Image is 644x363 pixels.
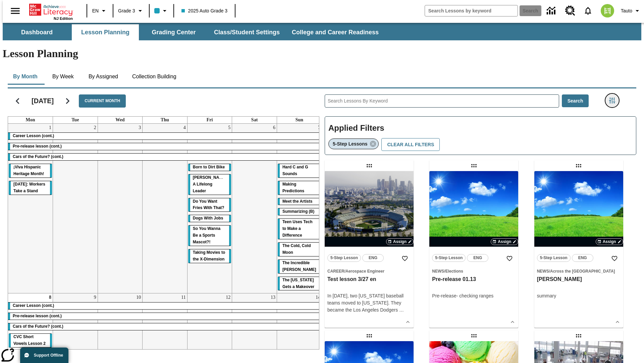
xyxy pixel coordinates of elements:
[537,254,571,262] button: 5-Step Lesson
[621,7,632,14] span: Tauto
[24,117,37,123] a: Monday
[277,124,322,293] td: September 7, 2025
[328,120,633,136] h2: Applied Filters
[534,171,623,328] div: lesson details
[469,160,479,171] div: Draggable lesson: Pre-release 01.13
[83,69,123,85] button: By Assigned
[561,2,579,20] a: Resource Center, Will open in new tab
[537,292,621,299] div: summary
[282,260,316,272] span: The Incredible Kellee Edwards
[5,1,25,21] button: Open side menu
[325,95,559,107] input: Search Lessons By Keyword
[491,238,518,245] button: Assign Choose Dates
[8,313,322,320] div: Pre-release lesson (cont.)
[159,117,170,123] a: Thursday
[115,5,147,17] button: Grade: Grade 3, Select a grade
[188,226,231,246] div: So You Wanna Be a Sports Mascot?!
[152,5,171,17] button: Class color is light blue. Change class color
[369,254,377,261] span: ENG
[325,116,636,155] div: Applied Filters
[314,293,322,301] a: September 14, 2025
[282,209,314,214] span: Summarizing (B)
[562,94,589,108] button: Search
[327,292,411,314] div: In [DATE], two [US_STATE] baseball teams moved to [US_STATE]. They became the Los Angeles Dodgers
[333,141,367,147] span: 5-Step Lessons
[188,198,231,212] div: Do You Want Fries With That?
[8,302,322,309] div: Career Lesson (cont.)
[188,174,231,195] div: Dianne Feinstein: A Lifelong Leader
[9,334,52,347] div: CVC Short Vowels Lesson 2
[79,94,126,108] button: Current Month
[282,243,311,255] span: The Cold, Cold Moon
[193,199,224,210] span: Do You Want Fries With That?
[227,124,232,132] a: September 5, 2025
[98,124,143,293] td: September 3, 2025
[278,198,321,205] div: Meet the Artists
[596,238,623,245] button: Assign Choose Dates
[224,293,232,301] a: September 12, 2025
[537,269,549,274] span: News
[13,324,63,329] span: Cars of the Future? (cont.)
[205,117,214,123] a: Friday
[605,94,619,107] button: Filters Side menu
[9,164,52,177] div: ¡Viva Hispanic Heritage Month!
[93,293,98,301] a: September 9, 2025
[425,5,518,16] input: search field
[286,24,384,40] button: College and Career Readiness
[393,239,407,245] span: Assign
[278,260,321,273] div: The Incredible Kellee Edwards
[20,348,68,363] button: Support Offline
[578,254,587,261] span: ENG
[127,69,182,85] button: Collection Building
[601,4,614,17] img: avatar image
[537,276,621,283] h3: olga inkwell
[498,239,511,245] span: Assign
[250,117,259,123] a: Saturday
[399,307,404,313] span: …
[278,181,321,195] div: Making Predictions
[473,254,482,261] span: ENG
[444,269,445,274] span: /
[92,7,99,14] span: EN
[13,133,54,138] span: Career Lesson (cont.)
[188,215,231,222] div: Dogs With Jobs
[32,97,54,105] h2: [DATE]
[432,276,516,283] h3: Pre-release 01.13
[612,317,623,327] button: Show Details
[549,269,550,274] span: /
[543,2,561,20] a: Data Center
[362,254,384,262] button: ENG
[3,24,70,40] button: Dashboard
[328,138,379,149] div: Remove 5-Step Lessons filter selected item
[181,7,228,14] span: 2025 Auto Grade 3
[537,268,621,275] span: Topic: News/Across the US
[137,124,142,132] a: September 3, 2025
[232,124,277,293] td: September 6, 2025
[193,175,228,193] span: Dianne Feinstein: A Lifelong Leader
[13,154,63,159] span: Cars of the Future? (cont.)
[278,164,321,177] div: Hard C and G Sounds
[432,268,516,275] span: Topic: News/Elections
[579,2,597,19] a: Notifications
[597,2,618,19] button: Select a new avatar
[429,171,518,328] div: lesson details
[54,16,73,21] span: NJ Edition
[344,269,345,274] span: /
[13,165,44,176] span: ¡Viva Hispanic Heritage Month!
[29,2,73,21] div: Home
[278,277,321,290] div: The Missouri Gets a Makeover
[180,293,187,301] a: September 11, 2025
[573,160,584,171] div: Draggable lesson: olga inkwell
[282,278,314,289] span: The Missouri Gets a Makeover
[278,208,321,215] div: Summarizing (B)
[13,303,54,308] span: Career Lesson (cont.)
[325,171,414,328] div: lesson details
[550,269,615,274] span: Across the [GEOGRAPHIC_DATA]
[9,92,26,110] button: Previous
[8,133,322,139] div: Career Lesson (cont.)
[13,314,62,318] span: Pre-release lesson (cont.)
[53,124,98,293] td: September 2, 2025
[381,138,440,151] button: Clear All Filters
[317,124,322,132] a: September 7, 2025
[572,254,593,262] button: ENG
